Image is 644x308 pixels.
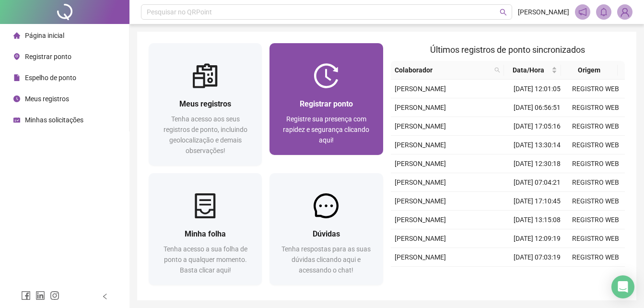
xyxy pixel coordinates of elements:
td: REGISTRO WEB [566,267,625,285]
span: Registrar ponto [25,53,71,60]
td: REGISTRO WEB [566,136,625,154]
span: notification [578,8,587,16]
span: file [13,74,20,81]
span: Tenha acesso aos seus registros de ponto, incluindo geolocalização e demais observações! [164,115,247,154]
span: search [494,67,500,73]
td: REGISTRO WEB [566,229,625,248]
th: Data/Hora [504,61,561,80]
span: Registrar ponto [300,99,353,108]
span: Colaborador [395,65,491,75]
span: Data/Hora [508,65,549,75]
td: REGISTRO WEB [566,173,625,192]
span: Meus registros [179,99,231,108]
span: Tenha respostas para as suas dúvidas clicando aqui e acessando o chat! [281,245,371,274]
span: left [102,293,108,300]
span: Minha folha [185,229,226,238]
td: [DATE] 12:01:05 [508,80,566,98]
span: [PERSON_NAME] [395,85,446,93]
span: Últimos registros de ponto sincronizados [430,45,585,55]
td: [DATE] 17:10:45 [508,192,566,211]
span: [PERSON_NAME] [395,104,446,111]
td: [DATE] 06:56:51 [508,98,566,117]
td: [DATE] 13:30:14 [508,136,566,154]
td: [DATE] 07:03:19 [508,248,566,267]
img: 89615 [618,5,632,19]
a: Meus registrosTenha acesso aos seus registros de ponto, incluindo geolocalização e demais observa... [149,43,262,166]
span: Página inicial [25,32,64,39]
td: REGISTRO WEB [566,211,625,229]
span: Minhas solicitações [25,116,83,124]
td: REGISTRO WEB [566,117,625,136]
span: linkedin [35,291,45,300]
td: REGISTRO WEB [566,80,625,98]
th: Origem [561,61,618,80]
span: [PERSON_NAME] [395,141,446,149]
span: environment [13,53,20,60]
span: schedule [13,117,20,123]
span: [PERSON_NAME] [395,235,446,242]
a: Registrar pontoRegistre sua presença com rapidez e segurança clicando aqui! [269,43,383,155]
span: [PERSON_NAME] [395,122,446,130]
span: Dúvidas [313,229,340,238]
td: [DATE] 07:04:21 [508,173,566,192]
td: [DATE] 12:30:18 [508,154,566,173]
span: [PERSON_NAME] [395,197,446,205]
span: [PERSON_NAME] [395,253,446,261]
span: Registre sua presença com rapidez e segurança clicando aqui! [283,115,369,144]
span: [PERSON_NAME] [395,160,446,167]
span: Tenha acesso a sua folha de ponto a qualquer momento. Basta clicar aqui! [164,245,247,274]
td: [DATE] 17:05:59 [508,267,566,285]
div: Open Intercom Messenger [611,275,634,298]
span: [PERSON_NAME] [518,7,569,17]
td: [DATE] 13:15:08 [508,211,566,229]
span: instagram [50,291,59,300]
span: [PERSON_NAME] [395,178,446,186]
td: [DATE] 17:05:16 [508,117,566,136]
span: search [492,63,502,77]
span: bell [599,8,608,16]
span: search [500,9,507,16]
td: REGISTRO WEB [566,192,625,211]
span: Meus registros [25,95,69,103]
span: clock-circle [13,95,20,102]
span: [PERSON_NAME] [395,216,446,224]
span: Espelho de ponto [25,74,76,82]
span: facebook [21,291,31,300]
td: REGISTRO WEB [566,248,625,267]
td: [DATE] 12:09:19 [508,229,566,248]
td: REGISTRO WEB [566,98,625,117]
td: REGISTRO WEB [566,154,625,173]
a: DúvidasTenha respostas para as suas dúvidas clicando aqui e acessando o chat! [269,173,383,285]
span: home [13,32,20,39]
a: Minha folhaTenha acesso a sua folha de ponto a qualquer momento. Basta clicar aqui! [149,173,262,285]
